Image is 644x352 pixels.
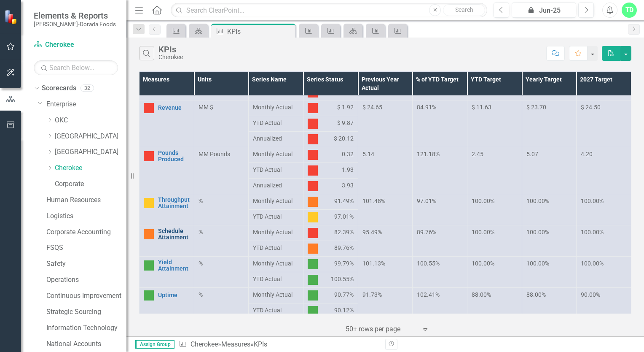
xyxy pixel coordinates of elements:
div: Cherokee [158,54,183,60]
span: 5.14 [362,151,374,157]
input: Search ClearPoint... [171,3,487,18]
span: Monthly Actual [253,197,299,205]
span: $ 20.12 [334,134,354,144]
span: Annualized [253,134,299,143]
span: Elements & Reports [34,11,116,21]
img: Below Plan [308,103,318,113]
div: KPIs [227,26,293,37]
span: $ 9.87 [337,119,354,129]
span: 90.00% [581,291,600,298]
span: 91.49% [334,197,354,207]
img: Above Target [308,306,318,316]
span: Annualized [253,181,299,190]
span: 3.93 [342,181,354,191]
span: 101.13% [362,260,385,267]
span: 90.12% [334,306,354,316]
span: 100.00% [472,229,494,236]
img: Above Target [144,290,154,301]
span: 88.00% [472,291,491,298]
div: KPIs [254,340,267,348]
span: 89.76% [417,229,436,236]
span: Monthly Actual [253,290,299,299]
a: Enterprise [46,100,126,109]
span: 1.93 [342,165,354,176]
a: Cherokee [55,163,126,173]
span: 100.55% [331,275,354,285]
a: FSQS [46,243,126,253]
span: MM Pounds [199,151,230,157]
img: Below Plan [144,151,154,161]
span: 100.00% [526,198,549,204]
img: Below Plan [308,228,318,238]
span: Assign Group [135,340,174,349]
small: [PERSON_NAME]-Dorada Foods [34,21,116,27]
span: % [199,291,203,298]
span: 100.00% [581,229,604,236]
span: $ 11.63 [472,104,491,111]
a: Yield Attainment [158,259,190,272]
a: Measures [221,340,250,348]
span: 99.79% [334,259,354,269]
a: Cherokee [34,40,118,50]
a: Safety [46,259,126,269]
a: Throughput Attainment [158,197,190,210]
span: $ 24.65 [362,104,382,111]
span: YTD Actual [253,306,299,314]
a: Continuous Improvement [46,291,126,301]
img: Caution [144,198,154,208]
span: 5.07 [526,151,538,157]
span: 89.76% [334,244,354,254]
img: Above Target [144,260,154,271]
a: Operations [46,275,126,285]
a: Logistics [46,211,126,221]
span: Monthly Actual [253,150,299,158]
span: % [199,229,203,236]
a: Scorecards [42,84,76,93]
span: 97.01% [334,212,354,222]
div: KPIs [158,45,183,54]
button: TD [622,3,637,18]
span: 0.32 [342,150,354,160]
span: YTD Actual [253,244,299,252]
span: 100.00% [526,260,549,267]
button: Jun-25 [512,3,576,18]
img: Warning [308,244,318,254]
span: 91.73% [362,291,382,298]
img: Above Target [308,290,318,301]
span: YTD Actual [253,119,299,127]
img: Below Plan [308,181,318,191]
span: $ 23.70 [526,104,546,111]
span: 100.00% [472,260,494,267]
a: Corporate [55,179,126,189]
a: Human Resources [46,195,126,205]
img: Below Plan [308,119,318,129]
a: Strategic Sourcing [46,307,126,317]
span: $ 24.50 [581,104,601,111]
span: 100.00% [581,198,604,204]
a: Cherokee [191,340,218,348]
span: 101.48% [362,198,385,204]
span: 95.49% [362,229,382,236]
span: 97.01% [417,198,436,204]
a: Corporate Accounting [46,227,126,237]
span: YTD Actual [253,212,299,221]
div: » » [179,340,379,349]
img: Below Plan [308,134,318,144]
a: Pounds Produced [158,150,190,163]
span: 100.00% [526,229,549,236]
span: Monthly Actual [253,259,299,268]
span: MM $ [199,104,213,111]
span: 90.77% [334,290,354,301]
span: 4.20 [581,151,593,157]
span: 100.00% [581,260,604,267]
a: Revenue [158,105,190,111]
div: 32 [80,85,94,92]
span: 2.45 [472,151,483,157]
a: OKC [55,116,126,125]
span: 100.00% [472,198,494,204]
span: Monthly Actual [253,228,299,236]
span: YTD Actual [253,165,299,174]
span: % [199,260,203,267]
span: 100.55% [417,260,440,267]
